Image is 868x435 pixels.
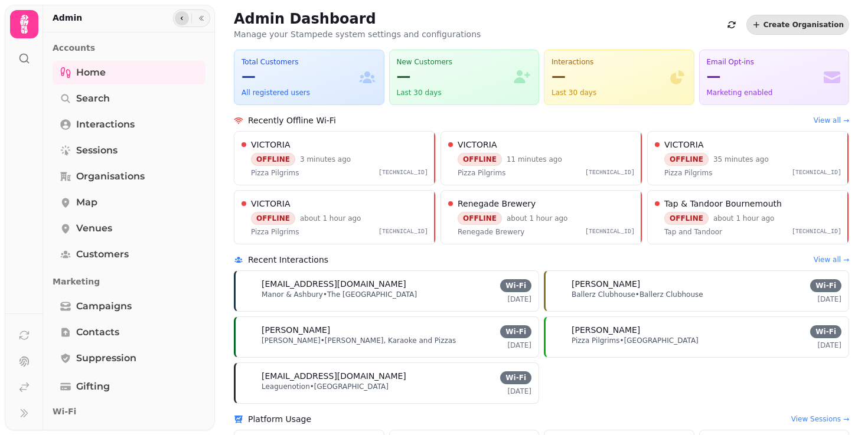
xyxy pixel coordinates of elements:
a: Campaigns [53,295,205,318]
div: OFFLINE [251,212,295,225]
div: New Customers [397,57,513,67]
span: Sessions [76,143,118,158]
p: Accounts [53,37,205,58]
p: • [GEOGRAPHIC_DATA] [262,382,406,391]
div: Email Opt-ins [707,57,823,67]
a: Home [53,61,205,84]
h2: Recently Offline Wi-Fi [248,115,336,126]
div: OFFLINE [664,153,709,166]
span: Pizza Pilgrims [458,168,506,178]
h2: Admin [53,12,82,24]
a: VICTORIA [251,139,428,151]
div: — [397,67,513,86]
a: Suppression [53,346,205,370]
span: Tap and Tandoor [664,227,722,237]
a: VICTORIA [251,198,428,210]
span: Create Organisation [763,21,844,28]
p: • The [GEOGRAPHIC_DATA] [262,290,417,299]
span: [TECHNICAL_ID] [792,227,841,237]
a: Search [53,87,205,110]
p: Manage your Stampede system settings and configurations [234,28,481,40]
a: View all → [814,116,849,125]
span: [PERSON_NAME] [262,324,330,336]
div: Interactions [552,57,668,67]
span: Organisations [76,169,145,184]
div: OFFLINE [458,212,502,225]
a: VICTORIA [664,139,841,151]
span: Pizza Pilgrims [572,336,620,345]
a: about 1 hour ago [713,214,775,223]
span: [TECHNICAL_ID] [585,168,635,178]
span: [EMAIL_ADDRESS][DOMAIN_NAME] [262,278,406,290]
a: Interactions [53,113,205,136]
a: Sessions [53,139,205,162]
a: about 1 hour ago [507,214,568,223]
div: Wi-Fi [500,325,531,338]
a: View all → [814,255,849,264]
span: Pizza Pilgrims [664,168,713,178]
span: [TECHNICAL_ID] [378,168,428,178]
p: [DATE] [500,295,531,304]
span: Venues [76,221,112,236]
p: [DATE] [810,295,841,304]
span: NN [243,283,256,295]
span: Campaigns [76,299,132,313]
div: Wi-Fi [810,279,841,292]
a: VICTORIA [458,139,635,151]
a: 35 minutes ago [713,155,769,163]
a: about 1 hour ago [300,214,361,223]
span: Search [76,91,110,106]
a: Gifting [53,375,205,398]
span: [TECHNICAL_ID] [792,168,841,178]
span: [PERSON_NAME] [262,336,321,345]
a: Contacts [53,320,205,344]
span: [PERSON_NAME] [572,278,640,290]
span: [TECHNICAL_ID] [378,227,428,237]
p: Marketing [53,271,205,292]
a: 3 minutes ago [300,155,351,163]
div: OFFLINE [458,153,502,166]
p: • Ballerz Clubhouse [572,290,703,299]
span: Contacts [76,325,119,339]
span: [PERSON_NAME] [572,324,640,336]
p: Wi-Fi [53,401,205,422]
h2: Recent Interactions [248,254,328,266]
span: JP [555,329,564,341]
span: Ballerz Clubhouse [572,290,635,299]
span: Manor & Ashbury [262,290,323,299]
a: 11 minutes ago [507,155,562,163]
div: OFFLINE [664,212,709,225]
div: Last 30 days [552,88,668,97]
span: Pizza Pilgrims [251,168,299,178]
a: Venues [53,217,205,240]
p: [DATE] [500,387,531,396]
span: Home [76,66,106,80]
span: [TECHNICAL_ID] [585,227,635,237]
a: Organisations [53,165,205,188]
div: Wi-Fi [500,279,531,292]
h2: Admin Dashboard [234,9,461,28]
a: Customers [53,243,205,266]
a: Tap & Tandoor Bournemouth [664,198,841,210]
p: • [PERSON_NAME], Karaoke and Pizzas [262,336,456,345]
div: Last 30 days [397,88,513,97]
span: Suppression [76,351,136,365]
p: [DATE] [500,341,531,350]
div: OFFLINE [251,153,295,166]
div: Wi-Fi [500,371,531,384]
p: • [GEOGRAPHIC_DATA] [572,336,699,345]
button: Create Organisation [746,15,849,35]
span: FN [243,375,256,387]
div: — [707,67,823,86]
div: — [552,67,668,86]
span: Customers [76,247,129,261]
span: Gifting [76,380,110,394]
div: Marketing enabled [707,88,823,97]
span: Leaguenotion [262,382,310,391]
span: Renegade Brewery [458,227,524,237]
span: Pizza Pilgrims [251,227,299,237]
div: Total Customers [242,57,358,67]
span: [EMAIL_ADDRESS][DOMAIN_NAME] [262,370,406,382]
p: [DATE] [810,341,841,350]
span: LA [554,283,566,295]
